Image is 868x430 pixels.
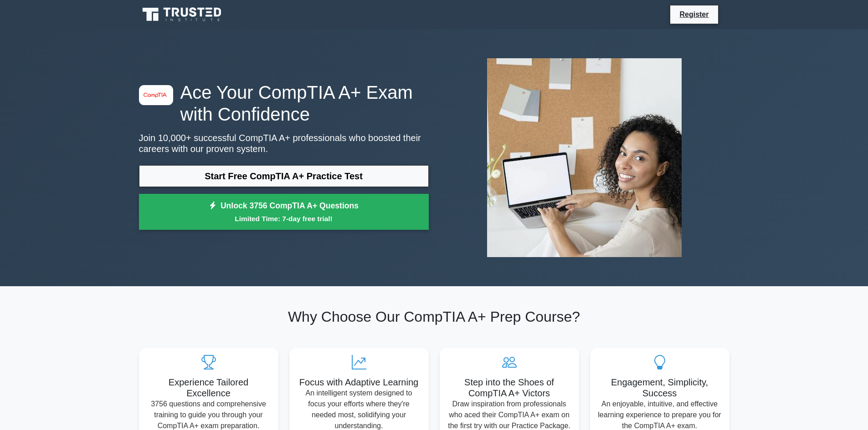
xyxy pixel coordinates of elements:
small: Limited Time: 7-day free trial! [150,213,417,224]
h1: Ace Your CompTIA A+ Exam with Confidence [139,81,429,125]
a: Register [674,9,714,20]
a: Unlock 3756 CompTIA A+ QuestionsLimited Time: 7-day free trial! [139,194,429,230]
h5: Engagement, Simplicity, Success [597,377,722,399]
h2: Why Choose Our CompTIA A+ Prep Course? [139,308,729,325]
h5: Experience Tailored Excellence [146,377,271,399]
p: Join 10,000+ successful CompTIA A+ professionals who boosted their careers with our proven system. [139,132,429,154]
a: Start Free CompTIA A+ Practice Test [139,165,429,187]
h5: Focus with Adaptive Learning [297,377,421,388]
h5: Step into the Shoes of CompTIA A+ Victors [447,377,572,399]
